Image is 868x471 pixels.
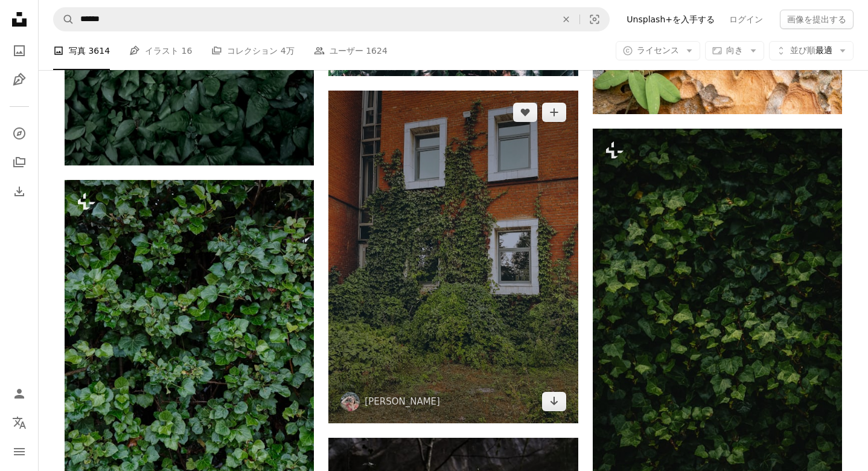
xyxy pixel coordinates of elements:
a: ユーザー 1624 [314,31,388,70]
span: 1624 [366,44,388,57]
button: 言語 [7,411,31,435]
button: 画像を提出する [780,10,854,29]
a: ホーム — Unsplash [7,7,31,34]
button: 向き [705,41,764,60]
a: イラスト [7,68,31,92]
button: ライセンス [616,41,700,60]
a: ダウンロード履歴 [7,179,31,203]
button: 並び順最適 [769,41,854,60]
button: 全てクリア [553,8,579,31]
a: 写真 [7,39,31,63]
a: [PERSON_NAME] [365,396,440,408]
img: Darya Popovaのプロフィールを見る [340,392,360,411]
a: コレクション 4万 [211,31,294,70]
span: 16 [182,44,193,57]
button: コレクションに追加する [542,103,566,122]
a: 探す [7,121,31,146]
a: ログイン [722,10,770,29]
span: 並び順 [790,45,815,55]
a: Unsplash+を入手する [619,10,722,29]
span: ライセンス [637,45,679,55]
span: 最適 [790,45,832,57]
button: ビジュアル検索 [580,8,609,31]
button: メニュー [7,440,31,464]
form: サイト内でビジュアルを探す [53,7,610,31]
a: ログイン / 登録する [7,382,31,406]
a: 壁に生えている緑の葉の束 [593,310,842,321]
a: コレクション [7,150,31,175]
span: 向き [726,45,743,55]
a: ダウンロード [542,392,566,411]
a: 茶色のレンガ造りの建物の横の緑の植物 [328,251,578,262]
img: 茶色のレンガ造りの建物の横の緑の植物 [328,91,578,423]
a: 緑の葉を持つ植物のクローズアップ [65,361,314,372]
button: いいね！ [513,103,537,122]
button: Unsplashで検索する [54,8,74,31]
a: イラスト 16 [129,31,192,70]
span: 4万 [281,44,295,57]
